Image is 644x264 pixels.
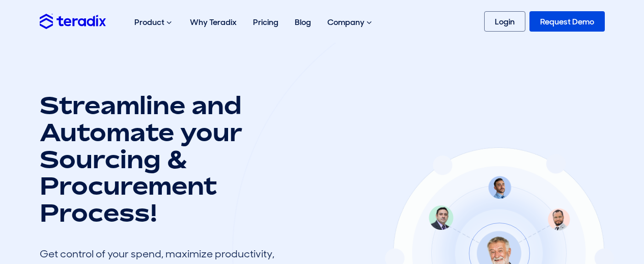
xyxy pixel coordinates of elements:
div: Product [126,6,182,39]
a: Login [484,11,525,32]
a: Blog [287,6,319,38]
img: Teradix logo [40,14,106,29]
div: Company [319,6,382,39]
a: Request Demo [529,11,605,32]
a: Pricing [245,6,287,38]
a: Why Teradix [182,6,245,38]
h1: Streamline and Automate your Sourcing & Procurement Process! [40,92,284,226]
